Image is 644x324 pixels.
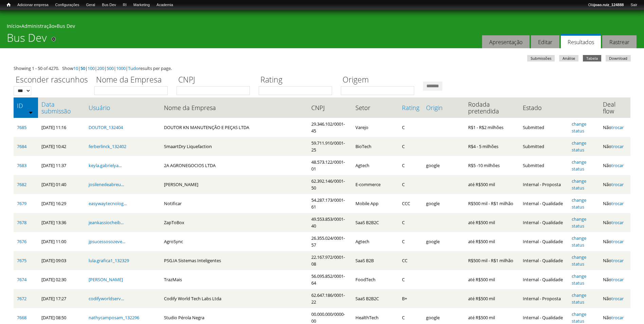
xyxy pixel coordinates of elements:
[399,289,423,308] td: B+
[89,181,124,187] a: josilenedeabreu...
[29,110,33,114] img: ordem crescente
[352,175,399,194] td: E-commerce
[611,143,624,149] a: trocar
[600,118,630,137] td: Não
[423,232,465,251] td: google
[308,97,352,118] th: CNPJ
[153,2,177,8] a: Academia
[519,289,568,308] td: Internal - Proposta
[308,251,352,270] td: 22.167.972/0001-08
[73,65,78,71] a: 10
[572,235,586,248] a: change status
[600,251,630,270] td: Não
[519,156,568,175] td: Submitted
[88,65,95,71] a: 100
[89,143,126,149] a: ferberlinck_132402
[611,124,624,130] a: trocar
[7,23,637,31] div: » »
[308,137,352,156] td: 59.711.910/0001-25
[82,2,98,8] a: Geral
[611,257,624,264] a: trocar
[583,55,601,61] a: Tabela
[17,143,26,149] a: 7684
[423,156,465,175] td: google
[352,213,399,232] td: SaaS B2B2C
[352,194,399,213] td: Mobile App
[17,238,26,245] a: 7676
[611,276,624,283] a: trocar
[97,65,104,71] a: 200
[308,194,352,213] td: 54.287.173/0001-61
[161,289,308,308] td: Codify World Tech Labs Ltda
[527,55,555,61] a: Submissões
[600,213,630,232] td: Não
[585,2,627,8] a: Olájoao.ruiz_124888
[308,213,352,232] td: 49.553.853/0001-40
[519,251,568,270] td: Internal - Qualidade
[572,273,586,286] a: change status
[572,292,586,305] a: change status
[519,213,568,232] td: Internal - Qualidade
[519,232,568,251] td: Internal - Qualidade
[602,35,637,49] a: Rastrear
[89,295,124,302] a: codifyworldserv...
[465,270,519,289] td: até R$500 mil
[3,2,14,8] a: Início
[465,213,519,232] td: até R$500 mil
[38,118,85,137] td: [DATE] 11:16
[600,270,630,289] td: Não
[17,257,26,264] a: 7675
[17,181,26,187] a: 7682
[519,270,568,289] td: Internal - Qualidade
[14,74,90,86] label: Esconder rascunhos
[161,118,308,137] td: DOUTOR KN MANUTENÇÃO E PEÇAS LTDA
[116,65,126,71] a: 1000
[41,101,82,114] a: Data submissão
[89,162,122,168] a: keyla.gabrielya...
[161,137,308,156] td: SmaartDry Liquefaction
[161,251,308,270] td: PSG.IA Sistemas Inteligentes
[399,213,423,232] td: C
[94,74,172,86] label: Nome da Empresa
[600,175,630,194] td: Não
[559,55,578,61] a: Análise
[572,178,586,191] a: change status
[352,156,399,175] td: Agtech
[594,3,624,7] strong: joao.ruiz_124888
[465,118,519,137] td: R$1 - R$2 milhões
[399,270,423,289] td: C
[572,216,586,229] a: change status
[519,118,568,137] td: Submitted
[627,2,641,8] a: Sair
[600,194,630,213] td: Não
[52,2,83,8] a: Configurações
[308,232,352,251] td: 26.355.024/0001-57
[611,314,624,321] a: trocar
[7,23,19,29] a: Início
[14,2,52,8] a: Adicionar empresa
[600,156,630,175] td: Não
[308,118,352,137] td: 29.346.102/0001-45
[352,232,399,251] td: Agtech
[38,156,85,175] td: [DATE] 11:37
[465,156,519,175] td: R$5 -10 milhões
[38,194,85,213] td: [DATE] 16:29
[600,289,630,308] td: Não
[600,97,630,118] th: Deal flow
[38,213,85,232] td: [DATE] 13:36
[130,2,153,8] a: Marketing
[519,175,568,194] td: Internal - Proposta
[17,162,26,168] a: 7683
[21,23,54,29] a: Administração
[519,194,568,213] td: Internal - Qualidade
[17,124,26,130] a: 7685
[119,2,130,8] a: RI
[352,270,399,289] td: FoodTech
[482,35,530,49] a: Apresentação
[352,251,399,270] td: SaaS B2B
[17,102,35,109] a: ID
[98,2,119,8] a: Bus Dev
[161,156,308,175] td: 2A AGRONEGOCIOS LTDA
[611,219,624,226] a: trocar
[465,289,519,308] td: até R$500 mil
